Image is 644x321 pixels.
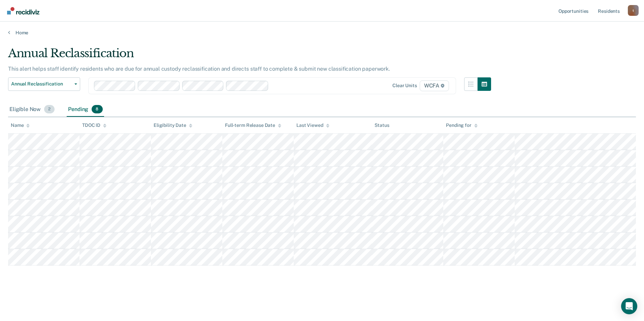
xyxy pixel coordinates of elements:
img: Recidiviz [7,7,39,14]
span: Annual Reclassification [11,81,72,87]
span: 8 [92,105,102,114]
div: Clear units [392,83,417,88]
a: Home [8,30,636,36]
div: Last Viewed [296,122,329,128]
span: WCFA [420,80,449,91]
div: t [628,5,639,16]
button: Annual Reclassification [8,77,80,91]
button: Profile dropdown button [628,5,639,16]
p: This alert helps staff identify residents who are due for annual custody reclassification and dir... [8,66,390,72]
div: TDOC ID [82,122,106,128]
div: Status [375,122,389,128]
div: Open Intercom Messenger [621,298,637,314]
div: Pending8 [67,102,104,117]
span: 2 [44,105,55,114]
div: Eligible Now2 [8,102,56,117]
div: Annual Reclassification [8,46,491,66]
div: Eligibility Date [154,122,192,128]
div: Full-term Release Date [225,122,281,128]
div: Pending for [446,122,477,128]
div: Name [11,122,30,128]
